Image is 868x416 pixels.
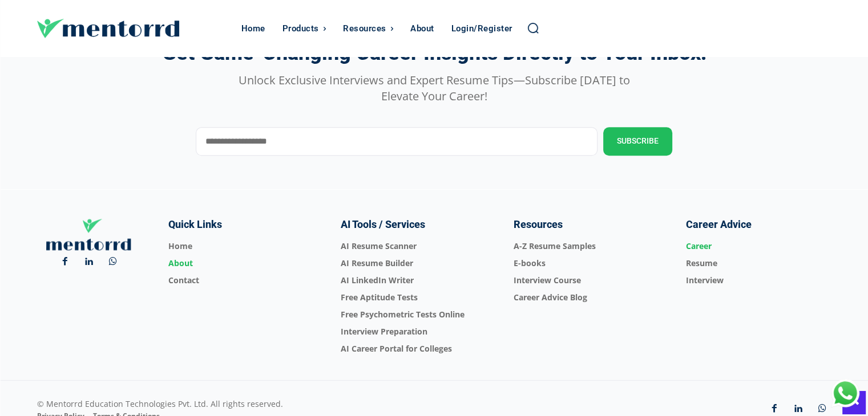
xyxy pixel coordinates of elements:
[686,218,752,231] h3: Career Advice
[80,253,98,271] a: Linkedin
[514,255,659,272] a: E-books
[514,238,659,255] a: A-Z Resume Samples
[37,218,141,251] a: Logo
[162,42,706,65] h3: Get Game-Changing Career Insights Directly to Your Inbox!
[341,306,486,323] a: Free Psychometric Tests Online
[56,253,74,271] a: Facebook
[37,398,558,410] p: © Mentorrd Education Technologies Pvt. Ltd. All rights reserved.
[686,255,831,272] a: Resume
[514,289,659,306] a: Career Advice Blog
[37,19,236,38] a: Logo
[168,238,313,255] a: Home
[168,218,222,231] h3: Quick Links
[196,127,597,156] input: email
[236,72,633,104] p: Unlock Exclusive Interviews and Expert Resume Tips—Subscribe [DATE] to Elevate Your Career!
[341,238,486,255] a: AI Resume Scanner
[341,255,486,272] a: AI Resume Builder
[104,253,122,271] a: WhatsApp
[341,218,425,231] h3: AI Tools / Services
[168,255,313,272] a: About
[603,127,672,156] button: Subscribe
[168,272,313,289] a: Contact
[686,272,831,289] a: Interview
[341,323,486,340] a: Interview Preparation
[831,379,859,407] div: Chat with Us
[514,272,659,289] a: Interview Course
[514,218,563,231] h3: Resources
[341,289,486,306] a: Free Aptitude Tests
[341,272,486,289] a: AI LinkedIn Writer
[527,22,539,34] a: Search
[686,238,831,255] a: Career
[341,340,486,357] a: AI Career Portal for Colleges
